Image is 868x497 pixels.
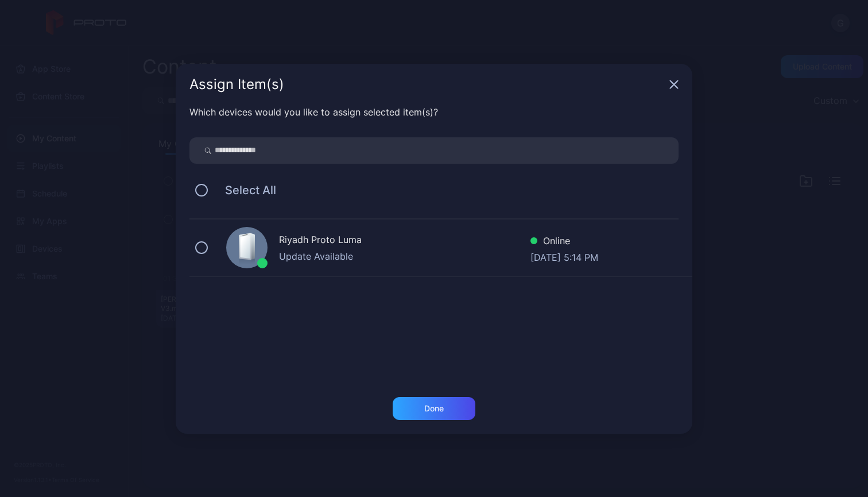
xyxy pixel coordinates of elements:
[424,404,444,413] div: Done
[393,397,475,420] button: Done
[279,233,530,249] div: Riyadh Proto Luma
[189,78,665,91] div: Assign Item(s)
[279,249,530,263] div: Update Available
[214,183,276,197] span: Select All
[189,105,679,119] div: Which devices would you like to assign selected item(s)?
[530,234,598,251] div: Online
[530,251,598,262] div: [DATE] 5:14 PM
